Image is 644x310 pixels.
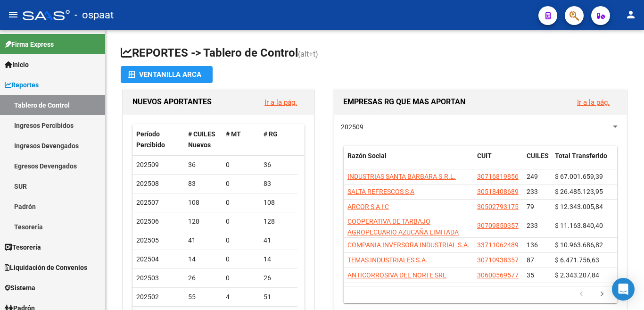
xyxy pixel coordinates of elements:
a: Ir a la pág. [577,98,610,107]
span: 202509 [136,161,159,168]
span: - ospaat [74,5,114,25]
mat-icon: person [625,9,636,20]
span: Total Transferido [555,152,607,159]
div: 41 [264,235,294,246]
div: 128 [188,216,218,227]
span: $ 6.471.756,63 [555,256,599,264]
span: # CUILES Nuevos [188,130,215,149]
span: COOPERATIVA DE TARBAJO AGROPECUARIO AZUCAÑA LIMITADA [347,218,459,236]
div: 26 [188,273,218,284]
datatable-header-cell: Período Percibido [132,124,184,155]
span: Inicio [5,59,29,70]
datatable-header-cell: # MT [222,124,260,155]
span: 202507 [136,199,159,206]
div: 83 [188,178,218,189]
span: 233 [527,222,538,229]
span: $ 10.963.686,82 [555,241,603,249]
button: Ir a la pág. [257,93,305,111]
div: 36 [264,159,294,170]
div: 0 [226,235,256,246]
div: 108 [188,197,218,208]
span: SALTA REFRESCOS S A [347,188,414,195]
span: 249 [527,173,538,180]
span: 30716819856 [477,173,519,180]
span: 202504 [136,255,159,263]
span: Liquidación de Convenios [5,262,87,273]
div: 0 [226,159,256,170]
span: 136 [527,241,538,249]
span: COMPANIA INVERSORA INDUSTRIAL S.A. [347,241,470,249]
a: Ir a la pág. [264,98,297,107]
div: 83 [264,178,294,189]
a: go to previous page [572,289,590,300]
span: 202506 [136,218,159,225]
span: 30518408689 [477,188,519,195]
div: 108 [264,197,294,208]
datatable-header-cell: Total Transferido [551,146,617,177]
a: go to next page [593,289,611,300]
button: Ventanilla ARCA [121,66,213,83]
div: 14 [264,254,294,265]
span: 30710938357 [477,256,519,264]
datatable-header-cell: # CUILES Nuevos [184,124,222,155]
span: 202508 [136,180,159,187]
span: TEMAS INDUSTRIALES S.A. [347,256,428,264]
datatable-header-cell: CUIT [473,146,523,177]
span: $ 67.001.659,39 [555,173,603,180]
span: Razón Social [347,152,387,159]
div: 36 [188,159,218,170]
span: Sistema [5,283,35,293]
span: INDUSTRIAS SANTA BARBARA S.R.L. [347,173,456,180]
span: $ 12.343.005,84 [555,203,603,210]
span: Tesorería [5,242,41,252]
span: Firma Express [5,39,54,50]
span: 87 [527,256,534,264]
span: ANTICORROSIVA DEL NORTE SRL [347,271,446,279]
span: EMPRESAS RG QUE MAS APORTAN [343,97,465,106]
div: 0 [226,216,256,227]
div: 0 [226,254,256,265]
span: 202502 [136,293,159,301]
span: 233 [527,188,538,195]
span: $ 11.163.840,40 [555,222,603,229]
div: 128 [264,216,294,227]
span: (alt+t) [298,50,318,59]
datatable-header-cell: CUILES [523,146,551,177]
div: Open Intercom Messenger [612,278,635,301]
span: ARCOR S A I C [347,203,389,210]
span: # MT [226,130,241,138]
span: 30502793175 [477,203,519,210]
div: 0 [226,273,256,284]
button: Ir a la pág. [570,93,617,111]
div: 4 [226,292,256,302]
div: Ventanilla ARCA [128,66,205,83]
datatable-header-cell: Razón Social [344,146,473,177]
span: $ 2.343.207,84 [555,271,599,279]
datatable-header-cell: # RG [260,124,297,155]
span: 30600569577 [477,271,519,279]
span: # RG [264,130,278,138]
div: 55 [188,292,218,302]
span: 202509 [341,123,363,131]
mat-icon: menu [8,9,19,20]
span: 79 [527,203,534,210]
div: 0 [226,178,256,189]
span: NUEVOS APORTANTES [132,97,212,106]
div: 41 [188,235,218,246]
span: CUILES [527,152,549,159]
div: 0 [226,197,256,208]
div: 26 [264,273,294,284]
span: 202503 [136,274,159,282]
span: 35 [527,271,534,279]
span: Período Percibido [136,130,165,149]
span: $ 26.485.123,95 [555,188,603,195]
div: 51 [264,292,294,302]
span: CUIT [477,152,492,159]
h1: REPORTES -> Tablero de Control [121,45,629,62]
span: 33711062489 [477,241,519,249]
div: 14 [188,254,218,265]
span: 202505 [136,236,159,244]
span: 30709850357 [477,222,519,229]
span: Reportes [5,80,39,90]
